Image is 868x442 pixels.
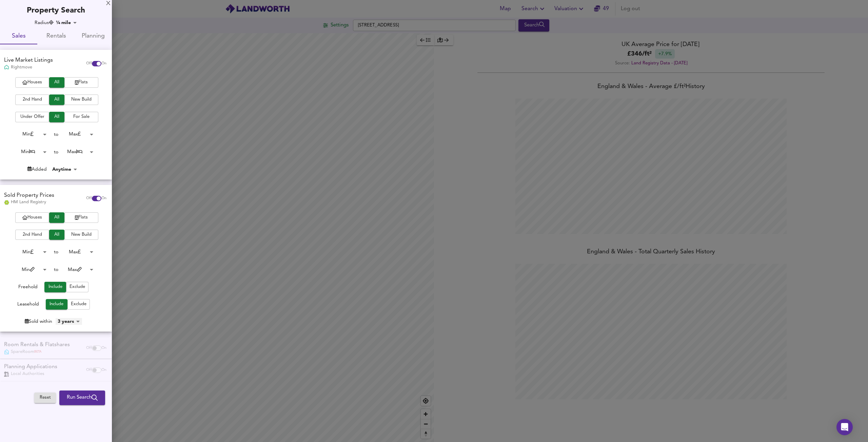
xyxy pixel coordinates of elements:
span: On [101,61,106,66]
span: All [53,113,61,121]
div: Freehold [18,283,38,292]
div: ¼ mile [54,19,79,26]
div: Min [12,129,49,140]
button: Flats [64,212,98,223]
button: Houses [15,212,49,223]
span: For Sale [68,113,95,121]
span: Off [86,196,92,201]
span: All [53,79,61,86]
div: Radius [35,19,54,26]
div: Open Intercom Messenger [836,419,853,435]
div: Max [58,129,96,140]
span: Sales [4,31,33,42]
button: All [49,77,64,88]
button: Exclude [67,299,90,310]
div: Min [12,247,49,257]
button: Reset [34,393,56,403]
span: Include [49,300,64,308]
span: New Build [68,96,95,104]
div: Sold within [25,318,52,325]
button: 2nd Hand [15,94,49,105]
div: X [106,1,111,6]
div: Min [12,265,49,275]
span: Under Offer [19,113,46,121]
span: Flats [68,79,95,86]
div: Live Market Listings [4,57,53,64]
span: Exclude [71,300,86,308]
span: Include [48,283,63,291]
span: 2nd Hand [19,96,46,104]
div: Min [12,147,49,157]
div: to [54,131,58,138]
div: HM Land Registry [4,199,54,205]
span: All [53,231,61,239]
button: All [49,212,64,223]
button: All [49,112,64,122]
button: Under Offer [15,112,49,122]
div: 3 years [56,318,82,325]
div: Added [27,166,47,173]
div: Anytime [50,166,79,173]
span: Rentals [41,31,71,42]
div: Max [58,147,96,157]
div: Leasehold [17,301,39,310]
span: Off [86,61,92,66]
button: Include [44,282,66,292]
div: to [54,149,58,155]
button: New Build [64,94,98,105]
span: Exclude [70,283,85,291]
span: Houses [19,214,46,222]
button: All [49,94,64,105]
span: All [53,96,61,104]
span: All [53,214,61,222]
button: New Build [64,230,98,240]
div: Sold Property Prices [4,192,54,199]
button: For Sale [64,112,98,122]
span: Flats [68,214,95,222]
button: Include [46,299,67,310]
span: Run Search [67,393,98,402]
button: Run Search [59,391,105,405]
div: Rightmove [4,64,53,70]
button: 2nd Hand [15,230,49,240]
button: All [49,230,64,240]
span: New Build [68,231,95,239]
button: Exclude [66,282,88,292]
div: to [54,266,58,273]
span: Planning [79,31,108,42]
span: On [101,196,106,201]
img: Rightmove [4,65,9,70]
span: 2nd Hand [19,231,46,239]
img: Land Registry [4,200,9,205]
button: Flats [64,77,98,88]
button: Houses [15,77,49,88]
div: Max [58,265,96,275]
span: Reset [38,394,53,402]
div: Max [58,247,96,257]
div: to [54,249,58,255]
span: Houses [19,79,46,86]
